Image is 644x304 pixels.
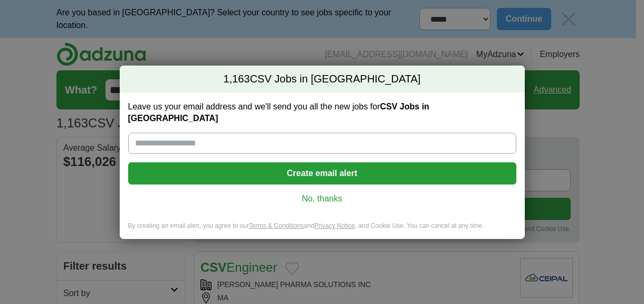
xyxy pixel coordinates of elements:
[249,222,304,229] a: Terms & Conditions
[128,101,516,124] label: Leave us your email address and we'll send you all the new jobs for
[224,72,250,87] span: 1,163
[137,193,508,205] a: No, thanks
[314,222,355,229] a: Privacy Notice
[120,222,525,239] div: By creating an email alert, you agree to our and , and Cookie Use. You can cancel at any time.
[120,66,525,93] h2: CSV Jobs in [GEOGRAPHIC_DATA]
[128,162,516,185] button: Create email alert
